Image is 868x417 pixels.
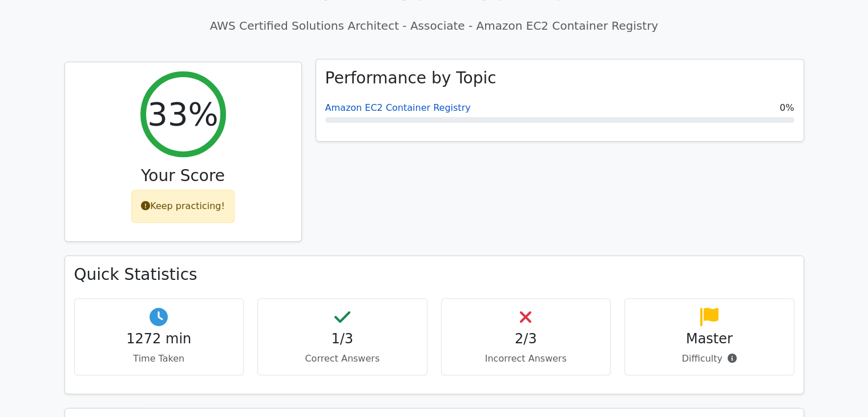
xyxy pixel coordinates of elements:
p: Difficulty [634,352,785,366]
a: Amazon EC2 Container Registry [325,102,471,113]
p: Correct Answers [267,352,418,366]
h4: 1/3 [267,331,418,347]
h4: 2/3 [451,331,601,347]
p: AWS Certified Solutions Architect - Associate - Amazon EC2 Container Registry [64,17,804,34]
h4: 1272 min [84,331,235,347]
h2: 33% [147,95,218,133]
span: 0% [780,101,794,115]
h4: Master [634,331,785,347]
p: Time Taken [84,352,235,366]
div: Keep practicing! [131,190,235,223]
p: Incorrect Answers [451,352,601,366]
h3: Your Score [74,166,292,186]
h3: Quick Statistics [74,265,794,284]
h3: Performance by Topic [325,69,496,88]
